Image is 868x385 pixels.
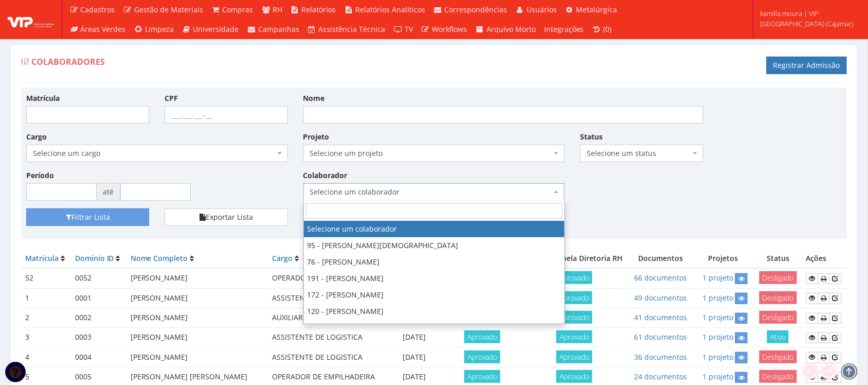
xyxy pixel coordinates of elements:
[464,330,500,343] span: Aprovado
[634,293,687,303] a: 49 documentos
[760,8,855,29] span: kamilla.moura | VIP [GEOGRAPHIC_DATA] (Cajamar)
[25,253,59,263] a: Matrícula
[634,372,687,381] a: 24 documentos
[304,319,565,336] li: 177 - [PERSON_NAME]
[634,332,687,342] a: 61 documentos
[556,370,592,383] span: Aprovado
[556,271,592,284] span: Aprovado
[302,5,336,14] span: Relatórios
[272,253,293,263] a: Cargo
[303,132,330,142] label: Projeto
[126,347,268,367] td: [PERSON_NAME]
[634,352,687,362] a: 36 documentos
[303,20,390,39] a: Assistência Técnica
[587,148,690,159] span: Selecione um status
[131,253,188,263] a: Nome Completo
[26,93,60,103] label: Matrícula
[472,20,540,39] a: Arquivo Morto
[8,12,54,27] img: logo
[556,291,592,304] span: Aprovado
[304,287,565,303] li: 172 - [PERSON_NAME]
[520,249,629,268] th: Aprovado pela Diretoria RH
[81,24,126,34] span: Áreas Verdes
[268,308,383,328] td: AUXILIAR DE LOGISTICA
[767,330,789,343] span: Ativo
[544,24,584,34] span: Integrações
[268,328,383,347] td: ASSISTENTE DE LOGISTICA
[588,20,616,39] a: (0)
[273,5,282,14] span: RH
[71,288,126,308] td: 0001
[303,170,348,181] label: Colaborador
[304,221,565,237] li: Selecione um colaborador
[405,24,413,34] span: TV
[540,20,588,39] a: Integrações
[26,132,47,142] label: Cargo
[165,93,178,103] label: CPF
[556,351,592,363] span: Aprovado
[303,183,565,201] span: Selecione um colaborador
[21,268,71,288] td: 52
[383,328,445,347] td: [DATE]
[126,328,268,347] td: [PERSON_NAME]
[432,24,467,34] span: Workflows
[556,330,592,343] span: Aprovado
[130,20,178,39] a: Limpeza
[754,249,802,268] th: Status
[634,312,687,322] a: 41 documentos
[310,187,552,197] span: Selecione um colaborador
[21,347,71,367] td: 4
[702,273,733,283] a: 1 projeto
[310,148,552,159] span: Selecione um projeto
[693,249,755,268] th: Projetos
[304,254,565,270] li: 76 - [PERSON_NAME]
[26,170,54,181] label: Período
[304,270,565,287] li: 191 - [PERSON_NAME]
[71,308,126,328] td: 0002
[445,5,508,14] span: Correspondências
[26,145,288,162] span: Selecione um cargo
[178,20,243,39] a: Universidade
[702,293,733,303] a: 1 projeto
[145,24,174,34] span: Limpeza
[126,308,268,328] td: [PERSON_NAME]
[417,20,472,39] a: Workflows
[303,93,325,103] label: Nome
[319,24,386,34] span: Assistência Técnica
[759,311,797,324] span: Desligado
[390,20,418,39] a: TV
[26,208,149,226] button: Filtrar Lista
[71,347,126,367] td: 0004
[303,145,565,162] span: Selecione um projeto
[759,351,797,363] span: Desligado
[71,328,126,347] td: 0003
[355,5,425,14] span: Relatórios Analíticos
[304,303,565,320] li: 120 - [PERSON_NAME]
[759,271,797,284] span: Desligado
[268,347,383,367] td: ASSISTENTE DE LOGISTICA
[580,145,703,162] span: Selecione um status
[31,56,105,67] span: Colaboradores
[126,268,268,288] td: [PERSON_NAME]
[629,249,693,268] th: Documentos
[75,253,114,263] a: Domínio ID
[702,352,733,362] a: 1 projeto
[702,372,733,381] a: 1 projeto
[604,24,612,34] span: (0)
[556,311,592,324] span: Aprovado
[304,237,565,254] li: 95 - [PERSON_NAME][DEMOGRAPHIC_DATA]
[268,268,383,288] td: OPERADOR DE EMPILHADEIRA
[97,183,120,201] span: até
[464,351,500,363] span: Aprovado
[580,132,603,142] label: Status
[21,328,71,347] td: 3
[33,148,275,159] span: Selecione um cargo
[223,5,254,14] span: Compras
[576,5,618,14] span: Metalúrgica
[21,308,71,328] td: 2
[165,106,287,124] input: ___.___.___-__
[464,370,500,383] span: Aprovado
[21,288,71,308] td: 1
[65,20,130,39] a: Áreas Verdes
[759,291,797,304] span: Desligado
